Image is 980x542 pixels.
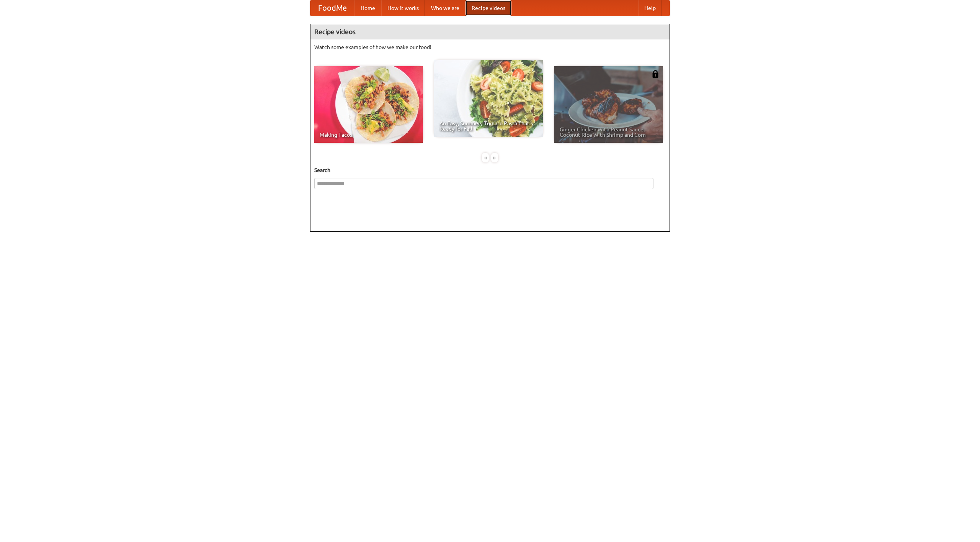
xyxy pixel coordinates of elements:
a: Recipe videos [465,0,511,16]
div: « [482,153,489,162]
h5: Search [314,166,666,174]
a: An Easy, Summery Tomato Pasta That's Ready for Fall [434,60,543,137]
a: Who we are [425,0,465,16]
h4: Recipe videos [310,24,670,39]
a: Help [638,0,662,16]
p: Watch some examples of how we make our food! [314,43,666,51]
a: How it works [381,0,425,16]
img: 483408.png [652,70,659,78]
span: Making Tacos [320,132,418,138]
a: Home [354,0,381,16]
a: Making Tacos [314,66,423,143]
a: FoodMe [310,0,354,16]
span: An Easy, Summery Tomato Pasta That's Ready for Fall [439,121,537,131]
div: » [491,153,498,162]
